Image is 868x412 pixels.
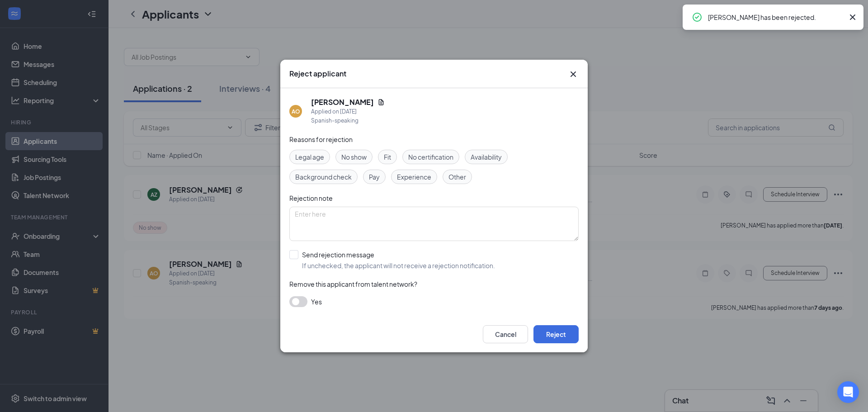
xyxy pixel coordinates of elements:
[311,97,374,107] h5: [PERSON_NAME]
[377,99,385,106] svg: Document
[295,172,352,182] span: Background check
[289,280,417,288] span: Remove this applicant from talent network?
[341,152,367,162] span: No show
[311,296,322,307] span: Yes
[289,194,333,202] span: Rejection note
[847,12,858,23] svg: Cross
[397,172,431,182] span: Experience
[533,325,579,343] button: Reject
[568,69,579,80] button: Close
[448,172,466,182] span: Other
[289,69,346,79] h3: Reject applicant
[471,152,502,162] span: Availability
[837,381,859,403] div: Open Intercom Messenger
[384,152,391,162] span: Fit
[311,107,385,116] div: Applied on [DATE]
[289,135,353,143] span: Reasons for rejection
[311,116,385,125] div: Spanish-speaking
[292,108,300,115] div: AO
[568,69,579,80] svg: Cross
[708,12,844,23] div: [PERSON_NAME] has been rejected.
[408,152,453,162] span: No certification
[483,325,528,343] button: Cancel
[369,172,380,182] span: Pay
[692,12,703,23] svg: CheckmarkCircle
[295,152,324,162] span: Legal age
